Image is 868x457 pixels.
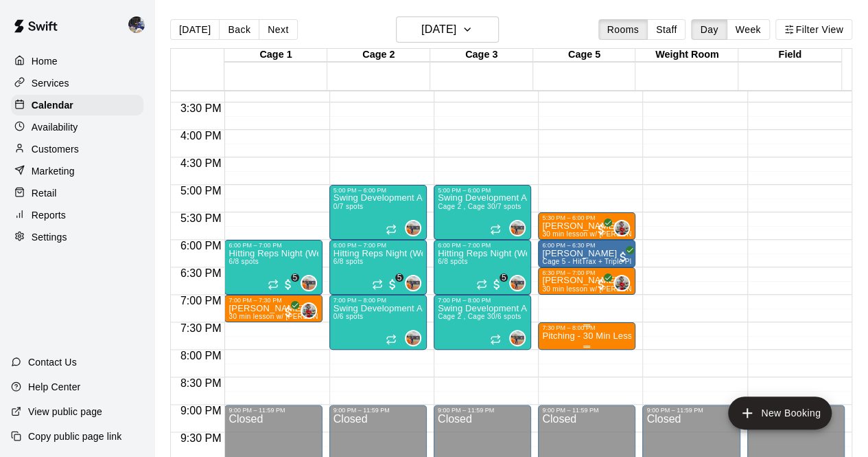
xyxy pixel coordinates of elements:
span: 5 / 6 customers have paid [490,278,504,291]
a: Settings [11,227,143,247]
span: 4:30 PM [177,157,225,169]
div: 5:00 PM – 6:00 PM: Swing Development Academy 12U/14U [434,185,531,240]
div: 6:30 PM – 7:00 PM: 30 min lesson w/ Kylie Chung [538,267,635,295]
span: Kailee Powell [306,275,317,291]
span: 0/6 spots filled [333,313,364,320]
div: Kylie Chung [301,302,317,319]
button: Rooms [598,19,648,40]
span: Recurring event [490,334,501,345]
p: Services [32,76,69,90]
div: Kailee Powell [509,330,526,346]
div: 6:00 PM – 7:00 PM: Hitting Reps Night (Wednesdays 6-7pm) [224,240,322,295]
button: Back [219,19,259,40]
span: 7:30 PM [177,322,225,334]
a: Home [11,51,143,71]
div: Kailee Powell [509,275,526,291]
div: Kailee Powell [301,275,317,291]
div: Retail [11,183,143,203]
div: Field [738,49,841,62]
span: Kailee Powell [410,330,421,346]
a: Marketing [11,161,143,181]
img: Kailee Powell [511,276,524,290]
span: 5 [500,274,508,282]
div: 6:00 PM – 6:30 PM: Jackie Mills [538,240,635,267]
span: 5 / 6 customers have paid [386,278,399,291]
span: 7:00 PM [177,295,225,306]
div: Cage 5 [533,49,636,62]
span: Cage 2 , Cage 3 [438,203,491,210]
span: 8:30 PM [177,377,225,389]
div: 6:00 PM – 7:00 PM: Hitting Reps Night (Wednesdays 6-7pm) [329,240,427,295]
div: 5:00 PM – 6:00 PM [438,187,527,194]
a: Calendar [11,95,143,115]
img: Kailee Powell [511,221,524,235]
div: 7:00 PM – 8:00 PM: Swing Development Academy 12U/14U [329,295,427,350]
span: Recurring event [386,334,397,345]
a: Customers [11,139,143,159]
div: 6:00 PM – 7:00 PM [438,242,527,249]
img: Kylie Chung [615,221,629,235]
span: Kailee Powell [410,220,421,236]
img: Kailee Powell [406,221,420,235]
button: Week [727,19,770,40]
span: Recurring event [268,279,279,290]
span: 0/7 spots filled [333,203,364,210]
img: Kylie Chung [615,276,629,290]
div: 6:00 PM – 7:00 PM [228,242,318,249]
div: Cage 2 [327,49,430,62]
button: [DATE] [170,19,220,40]
span: 0/7 spots filled [491,203,521,210]
span: 5:00 PM [177,185,225,197]
span: 30 min lesson w/ [PERSON_NAME] [228,313,345,320]
p: Marketing [32,164,75,178]
span: Kailee Powell [515,220,526,236]
span: 6/8 spots filled [438,258,468,265]
span: 8:00 PM [177,350,225,361]
div: 7:30 PM – 8:00 PM: Pitching - 30 Min Lesson [538,322,635,350]
div: 6:00 PM – 7:00 PM: Hitting Reps Night (Wednesdays 6-7pm) [434,240,531,295]
div: 6:00 PM – 7:00 PM [333,242,423,249]
div: 9:00 PM – 11:59 PM [333,407,423,414]
div: Services [11,73,143,93]
div: 7:00 PM – 7:30 PM [228,297,318,304]
p: Customers [32,142,79,156]
button: Filter View [775,19,852,40]
div: 9:00 PM – 11:59 PM [438,407,527,414]
button: Staff [647,19,686,40]
div: 7:00 PM – 8:00 PM: Swing Development Academy 12U/14U [434,295,531,350]
span: 6:30 PM [177,267,225,279]
div: Weight Room [635,49,738,62]
img: Kylie Chung [302,304,316,317]
div: 6:30 PM – 7:00 PM [542,269,631,276]
div: 7:30 PM – 8:00 PM [542,324,631,331]
div: 7:00 PM – 8:00 PM [333,297,423,304]
div: Cage 3 [430,49,533,62]
button: Day [691,19,727,40]
span: Recurring event [372,279,383,290]
span: All customers have paid [281,305,295,319]
span: All customers have paid [594,223,608,236]
span: 5 [395,274,403,282]
span: Kailee Powell [515,330,526,346]
span: Recurring event [490,224,501,235]
div: 9:00 PM – 11:59 PM [646,407,736,414]
img: Kailee Powell [406,276,420,290]
span: Recurring event [386,224,397,235]
a: Reports [11,205,143,225]
div: Cage 1 [224,49,327,62]
p: View public page [28,405,102,419]
span: 6/8 spots filled [333,258,364,265]
span: 6/8 spots filled [228,258,259,265]
div: 5:30 PM – 6:00 PM [542,214,631,221]
div: Kailee Powell [405,330,421,346]
span: Recurring event [476,279,487,290]
button: add [728,397,832,430]
span: 30 min lesson w/ [PERSON_NAME] [542,230,659,238]
div: 9:00 PM – 11:59 PM [542,407,631,414]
